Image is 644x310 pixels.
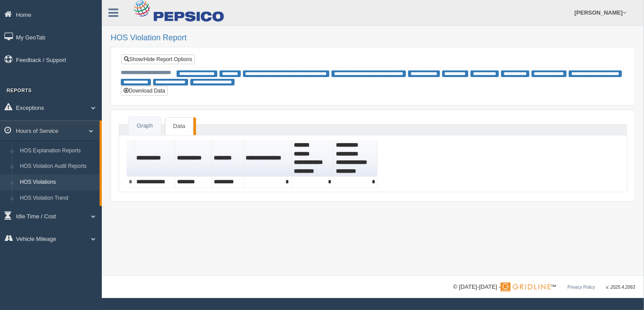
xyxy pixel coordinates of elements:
h2: HOS Violation Report [111,34,635,43]
a: HOS Violation Trend [16,190,100,206]
a: HOS Explanation Reports [16,143,100,159]
a: Privacy Policy [567,285,595,290]
th: Sort column [135,140,175,177]
th: Sort column [175,140,212,177]
th: Sort column [244,140,292,177]
a: Graph [129,117,161,135]
th: Sort column [334,140,378,177]
a: Data [165,117,193,135]
th: Sort column [212,140,244,177]
a: HOS Violation Audit Reports [16,159,100,174]
th: Sort column [292,140,334,177]
a: Show/Hide Report Options [121,54,195,64]
button: Download Data [121,86,168,96]
div: © [DATE]-[DATE] - ™ [453,283,635,292]
img: Gridline [501,283,551,291]
a: HOS Violations [16,174,100,190]
span: v. 2025.4.2063 [606,285,635,290]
